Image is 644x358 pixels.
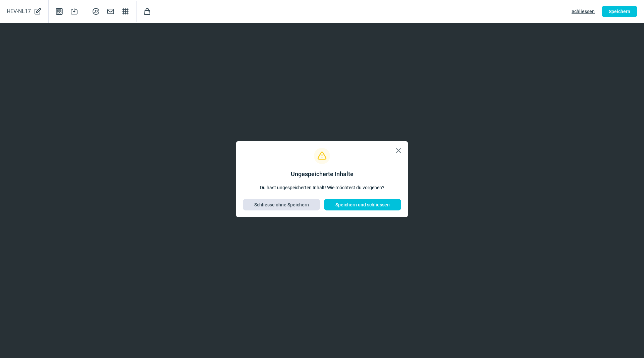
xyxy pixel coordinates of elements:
button: Schliesse ohne Speichern [243,199,320,210]
div: Du hast ungespeicherten Inhalt! Wie möchtest du vorgehen? [260,184,384,191]
span: Speichern und schliessen [335,199,390,210]
span: Schliesse ohne Speichern [254,199,309,210]
button: Schliessen [565,6,602,17]
button: Speichern und schliessen [324,199,401,210]
div: Ungespeicherte Inhalte [291,169,354,179]
span: HEV-NL17 [7,7,31,16]
span: Schliessen [572,6,595,17]
span: Speichern [609,6,630,17]
button: Speichern [602,6,637,17]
